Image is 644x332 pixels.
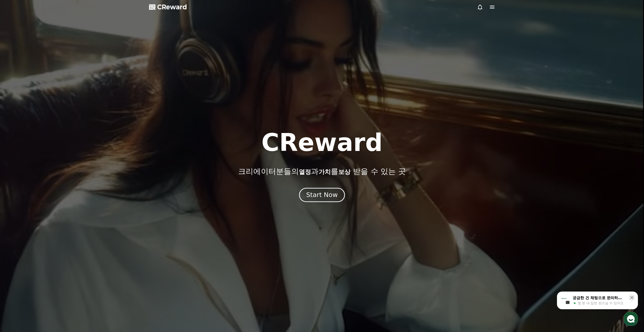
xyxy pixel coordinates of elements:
p: 크리에이터분들의 과 를 받을 수 있는 곳 [238,167,406,176]
span: 가치 [319,168,331,175]
span: 설정 [78,168,84,172]
a: 대화 [33,160,65,173]
a: 홈 [2,160,33,173]
a: 설정 [65,160,97,173]
span: 대화 [46,168,52,172]
a: CReward [149,3,187,11]
h1: CReward [261,130,383,155]
span: 보상 [338,168,350,175]
span: 열정 [299,168,311,175]
button: Start Now [299,188,345,202]
span: 홈 [16,168,19,172]
div: Start Now [306,191,338,199]
span: CReward [157,3,187,11]
a: Start Now [300,193,344,198]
